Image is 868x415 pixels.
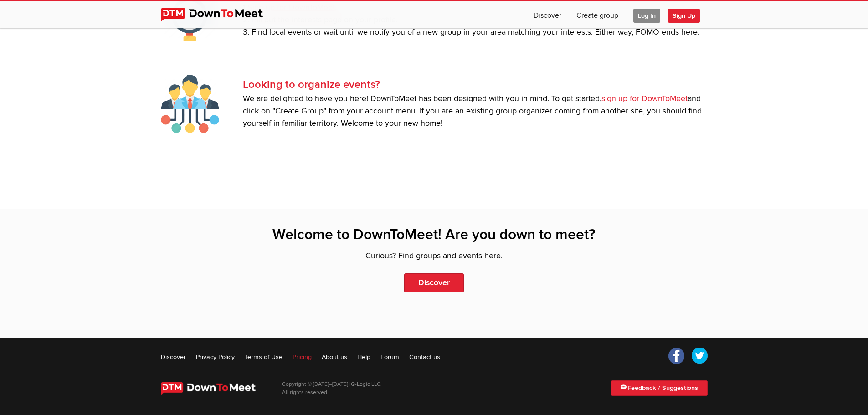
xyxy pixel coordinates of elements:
[668,9,700,23] span: Sign Up
[329,391,335,395] span: 21st
[196,352,235,361] a: Privacy Policy
[626,1,668,28] a: Log In
[601,94,688,103] a: sign up for DownToMeet
[357,352,370,361] a: Help
[161,382,269,395] img: DownToMeet
[633,9,660,23] span: Log In
[161,352,186,361] a: Discover
[161,225,708,245] h2: Welcome to DownToMeet! Are you down to meet?
[161,8,277,21] img: DownToMeet
[569,1,626,28] a: Create group
[691,348,708,364] a: Twitter
[404,273,464,292] a: Discover
[668,348,685,364] a: Facebook
[243,93,708,130] p: We are delighted to have you here! DownToMeet has been designed with you in mind. To get started,...
[526,1,569,28] a: Discover
[161,250,708,262] p: Curious? Find groups and events here.
[245,352,282,361] a: Terms of Use
[409,352,440,361] a: Contact us
[243,77,708,93] h3: Looking to organize events?
[293,352,312,361] a: Pricing
[668,1,707,28] a: Sign Up
[611,380,708,396] a: Feedback / Suggestions
[322,352,347,361] a: About us
[282,380,382,397] p: Copyright © [DATE]–[DATE] IQ-Logic LLC. All rights reserved.
[380,352,399,361] a: Forum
